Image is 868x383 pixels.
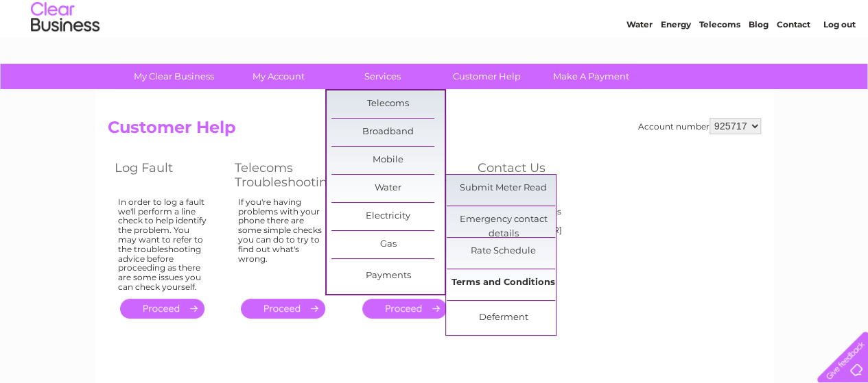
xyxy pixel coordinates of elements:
[609,7,704,24] a: 0333 014 3131
[447,175,560,202] a: Submit Meter Read
[638,118,761,134] div: Account number
[331,147,445,174] a: Mobile
[331,231,445,258] a: Gas
[117,64,231,89] a: My Clear Business
[241,299,325,319] a: .
[30,36,100,77] img: logo.png
[228,157,349,193] th: Telecoms Troubleshooting
[331,119,445,146] a: Broadband
[118,197,207,292] div: In order to log a fault we'll perform a line check to help identify the problem. You may want to ...
[447,238,560,265] a: Rate Schedule
[699,58,740,69] a: Telecoms
[447,304,560,332] a: Deferment
[110,8,759,66] div: Clear Business is a trading name of Verastar Limited (registered in [GEOGRAPHIC_DATA] No. 3667643...
[661,58,691,69] a: Energy
[108,157,228,193] th: Log Fault
[331,203,445,230] a: Electricity
[331,175,445,202] a: Water
[326,64,439,89] a: Services
[331,262,445,290] a: Payments
[749,58,769,69] a: Blog
[222,64,335,89] a: My Account
[447,269,560,297] a: Terms and Conditions
[430,64,543,89] a: Customer Help
[626,58,653,69] a: Water
[823,58,855,69] a: Log out
[362,299,447,319] a: .
[108,118,761,144] h2: Customer Help
[120,299,204,319] a: .
[777,58,810,69] a: Contact
[238,197,329,286] div: If you're having problems with your phone there are some simple checks you can do to try to find ...
[535,64,648,89] a: Make A Payment
[331,90,445,118] a: Telecoms
[447,206,560,234] a: Emergency contact details
[471,157,591,193] th: Contact Us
